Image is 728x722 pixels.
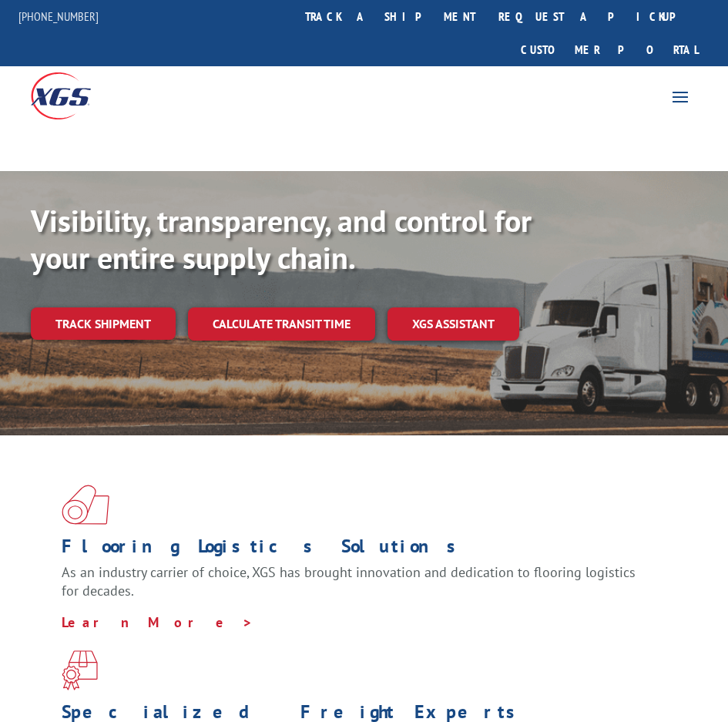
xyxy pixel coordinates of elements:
[62,613,253,631] a: Learn More >
[509,33,710,66] a: Customer Portal
[62,563,636,599] span: As an industry carrier of choice, XGS has brought innovation and dedication to flooring logistics...
[31,307,176,340] a: Track shipment
[62,650,98,690] img: xgs-icon-focused-on-flooring-red
[188,307,375,341] a: Calculate transit time
[31,200,532,277] b: Visibility, transparency, and control for your entire supply chain.
[62,485,109,525] img: xgs-icon-total-supply-chain-intelligence-red
[62,537,655,563] h1: Flooring Logistics Solutions
[18,8,99,24] a: [PHONE_NUMBER]
[387,307,519,341] a: XGS ASSISTANT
